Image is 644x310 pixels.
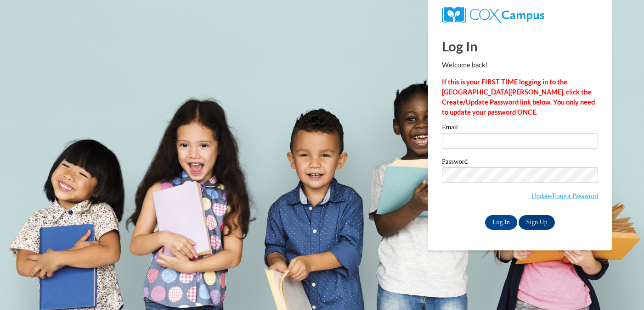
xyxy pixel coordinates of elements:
[519,215,554,230] a: Sign Up
[531,192,598,199] a: Update/Forgot Password
[442,11,544,18] a: COX Campus
[442,124,598,133] label: Email
[442,7,544,23] img: COX Campus
[485,215,517,230] input: Log In
[442,37,598,55] h1: Log In
[442,60,598,70] p: Welcome back!
[442,158,598,167] label: Password
[442,78,595,116] strong: If this is your FIRST TIME logging in to the [GEOGRAPHIC_DATA][PERSON_NAME], click the Create/Upd...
